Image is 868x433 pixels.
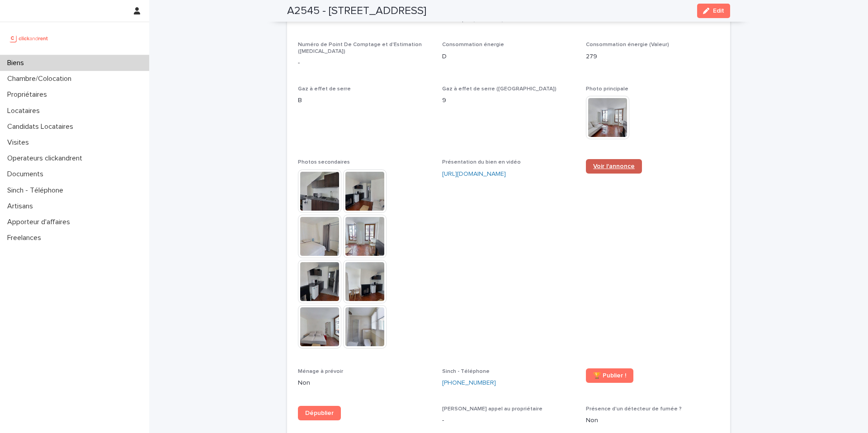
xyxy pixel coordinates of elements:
[586,159,642,174] a: Voir l'annonce
[4,90,54,99] p: Propriétaires
[4,202,40,211] p: Artisans
[593,372,626,379] span: 🏆 Publier !
[586,42,669,47] span: Consommation énergie (Valeur)
[442,406,542,412] span: [PERSON_NAME] appel au propriétaire
[713,8,724,14] span: Edit
[298,369,343,374] span: Ménage à prévoir
[4,75,79,83] p: Chambre/Colocation
[697,4,730,18] button: Edit
[298,42,422,54] span: Numéro de Point De Comptage et d'Estimation ([MEDICAL_DATA])
[4,186,71,195] p: Sinch - Téléphone
[298,406,341,420] a: Dépublier
[4,154,90,163] p: Operateurs clickandrent
[7,29,51,47] img: UCB0brd3T0yccxBKYDjQ
[442,171,506,177] a: [URL][DOMAIN_NAME]
[586,406,682,412] span: Présence d'un détecteur de fumée ?
[442,380,496,386] ringoverc2c-number-84e06f14122c: [PHONE_NUMBER]
[442,416,576,425] p: -
[442,42,504,47] span: Consommation énergie
[442,369,490,374] span: Sinch - Téléphone
[442,378,496,388] a: [PHONE_NUMBER]
[4,107,47,115] p: Locataires
[586,52,719,61] p: 279
[4,59,31,67] p: Biens
[4,234,48,242] p: Freelances
[4,138,36,147] p: Visites
[442,96,576,105] p: 9
[4,170,51,179] p: Documents
[593,163,635,169] span: Voir l'annonce
[586,368,633,383] a: 🏆 Publier !
[442,160,521,165] span: Présentation du bien en vidéo
[586,86,628,92] span: Photo principale
[442,86,557,92] span: Gaz à effet de serre ([GEOGRAPHIC_DATA])
[442,380,496,386] ringoverc2c-84e06f14122c: Call with Ringover
[298,58,431,68] p: -
[298,96,431,105] p: B
[305,410,334,416] span: Dépublier
[442,52,576,61] p: D
[287,5,426,18] h2: A2545 - [STREET_ADDRESS]
[4,218,77,226] p: Apporteur d'affaires
[4,122,80,131] p: Candidats Locataires
[298,160,350,165] span: Photos secondaires
[298,378,431,388] p: Non
[586,416,719,425] p: Non
[298,86,351,92] span: Gaz à effet de serre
